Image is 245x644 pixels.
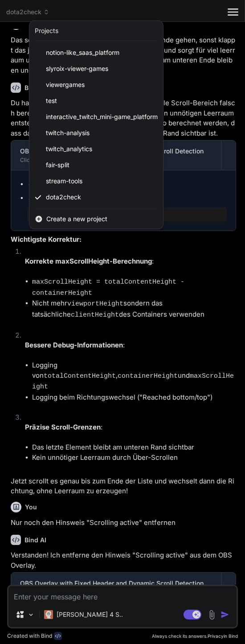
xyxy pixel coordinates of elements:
[46,128,90,137] span: twitch-analysis
[46,80,85,89] span: viewergames
[46,64,108,73] span: slyroix-viewer-games
[46,177,82,186] span: stream-tools
[46,48,119,57] span: notion-like_saas_platform
[46,161,69,169] span: fair-split
[35,26,58,35] div: Projects
[46,112,158,121] span: interactive_twitch_mini-game_platform
[46,144,92,153] span: twitch_analytics
[46,193,81,202] span: dota2check
[46,96,57,105] span: test
[46,215,107,223] span: Create a new project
